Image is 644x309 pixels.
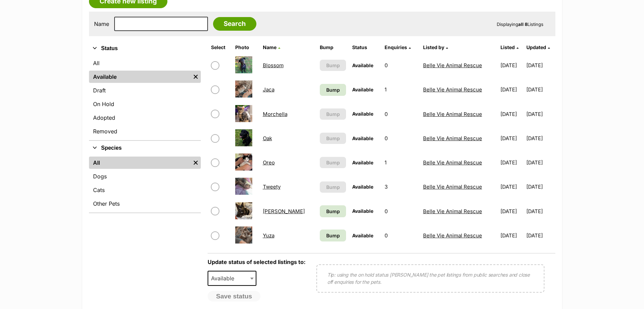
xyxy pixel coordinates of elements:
[423,44,444,50] span: Listed by
[208,42,232,53] th: Select
[382,175,420,198] td: 3
[498,78,526,101] td: [DATE]
[352,135,373,141] span: Available
[423,86,482,93] a: Belle Vie Animal Rescue
[423,111,482,117] a: Belle Vie Animal Rescue
[326,159,340,166] span: Bump
[89,56,201,140] div: Status
[320,157,346,168] button: Bump
[423,44,448,50] a: Listed by
[326,232,340,239] span: Bump
[498,224,526,247] td: [DATE]
[89,197,201,210] a: Other Pets
[526,151,554,174] td: [DATE]
[317,42,349,53] th: Bump
[326,208,340,215] span: Bump
[263,159,275,166] a: Oreo
[349,42,381,53] th: Status
[89,155,201,212] div: Species
[89,184,201,196] a: Cats
[263,183,281,190] a: Tweety
[208,274,241,283] span: Available
[191,157,201,169] a: Remove filter
[526,200,554,223] td: [DATE]
[382,151,420,174] td: 1
[526,102,554,126] td: [DATE]
[352,184,373,190] span: Available
[89,98,201,110] a: On Hold
[326,111,340,118] span: Bump
[385,44,411,50] a: Enquiries
[526,78,554,101] td: [DATE]
[498,175,526,198] td: [DATE]
[497,21,543,27] span: Displaying Listings
[89,112,201,124] a: Adopted
[89,84,201,97] a: Draft
[326,183,340,191] span: Bump
[320,133,346,144] button: Bump
[423,159,482,166] a: Belle Vie Animal Rescue
[320,181,346,193] button: Bump
[498,102,526,126] td: [DATE]
[191,71,201,83] a: Remove filter
[423,135,482,142] a: Belle Vie Animal Rescue
[352,62,373,68] span: Available
[208,259,305,265] label: Update status of selected listings to:
[526,44,546,50] span: Updated
[352,160,373,165] span: Available
[500,44,515,50] span: Listed
[263,62,284,69] a: Blossom
[89,170,201,182] a: Dogs
[89,157,191,169] a: All
[526,54,554,77] td: [DATE]
[423,232,482,239] a: Belle Vie Animal Rescue
[263,135,272,142] a: Oak
[352,233,373,238] span: Available
[320,84,346,96] a: Bump
[382,102,420,126] td: 0
[526,175,554,198] td: [DATE]
[352,208,373,214] span: Available
[423,208,482,215] a: Belle Vie Animal Rescue
[352,111,373,117] span: Available
[498,127,526,150] td: [DATE]
[382,127,420,150] td: 0
[526,127,554,150] td: [DATE]
[498,200,526,223] td: [DATE]
[263,232,274,239] a: Yuza
[89,44,201,53] button: Status
[526,44,550,50] a: Updated
[263,111,287,117] a: Morchella
[423,183,482,190] a: Belle Vie Animal Rescue
[208,271,257,286] span: Available
[382,224,420,247] td: 0
[326,62,340,69] span: Bump
[385,44,407,50] span: translation missing: en.admin.listings.index.attributes.enquiries
[498,54,526,77] td: [DATE]
[213,17,256,31] input: Search
[352,87,373,92] span: Available
[382,200,420,223] td: 0
[263,208,305,215] a: [PERSON_NAME]
[423,62,482,69] a: Belle Vie Animal Rescue
[94,21,109,27] label: Name
[500,44,519,50] a: Listed
[498,151,526,174] td: [DATE]
[526,224,554,247] td: [DATE]
[326,86,340,93] span: Bump
[326,135,340,142] span: Bump
[382,78,420,101] td: 1
[518,21,527,27] strong: all 8
[89,71,191,83] a: Available
[89,57,201,69] a: All
[320,230,346,241] a: Bump
[320,108,346,120] button: Bump
[208,291,261,302] button: Save status
[89,125,201,137] a: Removed
[320,205,346,217] a: Bump
[89,144,201,152] button: Species
[263,86,274,93] a: Jaca
[233,42,259,53] th: Photo
[320,60,346,71] button: Bump
[382,54,420,77] td: 0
